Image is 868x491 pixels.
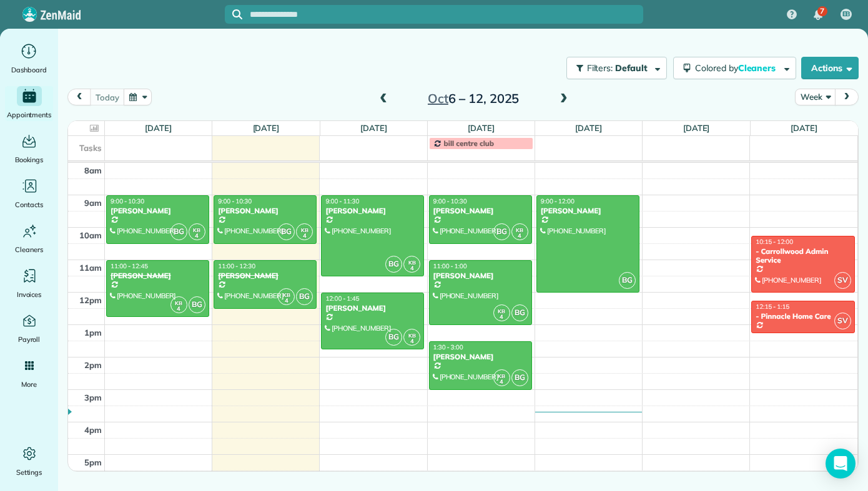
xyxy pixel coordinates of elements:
[21,378,37,391] span: More
[433,262,467,270] span: 11:00 - 1:00
[5,311,53,346] a: Payroll
[15,243,43,256] span: Cleaners
[5,221,53,256] a: Cleaners
[7,109,52,121] span: Appointments
[433,207,528,215] div: [PERSON_NAME]
[695,62,780,74] span: Colored by
[18,333,41,346] span: Payroll
[433,197,467,205] span: 9:00 - 10:30
[805,1,831,29] div: 7 unread notifications
[385,329,402,346] span: BG
[791,123,817,133] a: [DATE]
[444,139,494,148] span: bill centre club
[225,9,242,19] button: Focus search
[171,303,187,315] small: 4
[755,247,851,265] div: - Carrollwood Admin Service
[385,256,402,273] span: BG
[619,272,636,289] span: BG
[325,197,359,205] span: 9:00 - 11:30
[5,444,53,479] a: Settings
[5,41,53,76] a: Dashboard
[84,165,102,175] span: 8am
[826,449,856,479] div: Open Intercom Messenger
[90,89,124,105] button: today
[79,295,102,305] span: 12pm
[835,89,859,105] button: next
[79,230,102,240] span: 10am
[193,226,200,233] span: KB
[325,207,420,215] div: [PERSON_NAME]
[253,123,280,133] a: [DATE]
[218,197,252,205] span: 9:00 - 10:30
[232,9,242,19] svg: Focus search
[84,392,102,402] span: 3pm
[296,288,313,305] span: BG
[756,238,793,246] span: 10:15 - 12:00
[540,207,636,215] div: [PERSON_NAME]
[84,328,102,338] span: 1pm
[325,294,359,303] span: 12:00 - 1:45
[110,207,205,215] div: [PERSON_NAME]
[189,230,205,242] small: 4
[278,223,295,240] span: BG
[111,197,144,205] span: 9:00 - 10:30
[795,89,836,105] button: Week
[560,57,667,79] a: Filters: Default
[615,62,648,74] span: Default
[360,123,387,133] a: [DATE]
[541,197,575,205] span: 9:00 - 12:00
[404,263,420,275] small: 4
[395,92,551,105] h2: 6 – 12, 2025
[801,57,859,79] button: Actions
[189,296,205,313] span: BG
[110,271,205,280] div: [PERSON_NAME]
[84,360,102,370] span: 2pm
[218,262,255,270] span: 11:00 - 12:30
[433,343,463,351] span: 1:30 - 3:00
[297,230,312,242] small: 4
[820,6,824,16] span: 7
[15,153,44,166] span: Bookings
[511,369,528,386] span: BG
[673,57,796,79] button: Colored byCleaners
[67,89,91,105] button: prev
[5,266,53,301] a: Invoices
[738,62,778,74] span: Cleaners
[433,271,528,280] div: [PERSON_NAME]
[756,303,789,311] span: 12:15 - 1:15
[494,311,510,323] small: 4
[111,262,148,270] span: 11:00 - 12:45
[170,223,187,240] span: BG
[17,288,42,301] span: Invoices
[325,304,420,313] div: [PERSON_NAME]
[493,223,510,240] span: BG
[834,272,851,289] span: SV
[834,313,851,329] span: SV
[5,176,53,211] a: Contacts
[683,123,710,133] a: [DATE]
[84,198,102,208] span: 9am
[498,372,505,379] span: KB
[404,336,420,348] small: 4
[5,86,53,121] a: Appointments
[587,62,613,74] span: Filters:
[11,64,47,76] span: Dashboard
[516,226,523,233] span: KB
[84,457,102,467] span: 5pm
[5,131,53,166] a: Bookings
[468,123,495,133] a: [DATE]
[217,207,313,215] div: [PERSON_NAME]
[511,304,528,321] span: BG
[842,9,851,19] span: EB
[512,230,528,242] small: 4
[498,308,505,314] span: KB
[79,263,102,273] span: 11am
[494,376,510,388] small: 4
[84,425,102,435] span: 4pm
[175,299,182,306] span: KB
[755,312,851,321] div: - Pinnacle Home Care
[145,123,172,133] a: [DATE]
[15,198,43,211] span: Contacts
[575,123,602,133] a: [DATE]
[566,57,667,79] button: Filters: Default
